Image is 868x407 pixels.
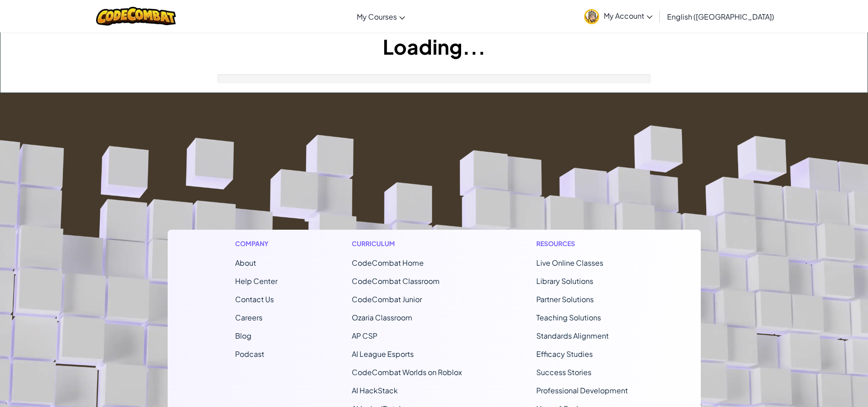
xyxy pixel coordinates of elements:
[536,258,603,268] a: Live Online Classes
[357,12,397,21] span: My Courses
[536,386,628,395] a: Professional Development
[352,313,412,322] a: Ozaria Classroom
[584,9,599,24] img: avatar
[352,294,422,304] a: CodeCombat Junior
[536,331,609,340] a: Standards Alignment
[663,4,779,29] a: English ([GEOGRAPHIC_DATA])
[235,349,264,359] a: Podcast
[235,313,262,322] a: Careers
[352,331,377,340] a: AP CSP
[667,12,774,21] span: English ([GEOGRAPHIC_DATA])
[235,276,277,286] a: Help Center
[536,294,594,304] a: Partner Solutions
[352,386,398,395] a: AI HackStack
[352,4,410,29] a: My Courses
[235,294,274,304] span: Contact Us
[235,331,252,340] a: Blog
[96,7,176,26] img: CodeCombat logo
[536,313,601,322] a: Teaching Solutions
[536,349,593,359] a: Efficacy Studies
[580,2,657,31] a: My Account
[352,349,414,359] a: AI League Esports
[352,276,440,286] a: CodeCombat Classroom
[235,258,256,268] a: About
[604,11,652,21] span: My Account
[352,367,462,377] a: CodeCombat Worlds on Roblox
[536,367,591,377] a: Success Stories
[352,258,424,268] span: CodeCombat Home
[536,239,633,248] h1: Resources
[536,276,593,286] a: Library Solutions
[352,239,462,248] h1: Curriculum
[235,239,277,248] h1: Company
[0,32,868,61] h1: Loading...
